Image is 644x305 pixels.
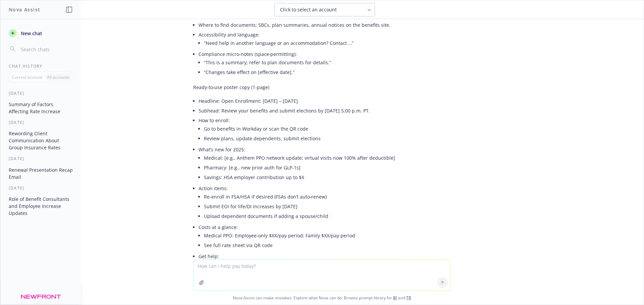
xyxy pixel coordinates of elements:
[204,231,451,240] li: Medical PPO: Employee‑only $XX/pay period; Family $XX/pay period
[204,134,451,143] li: Review plans, update dependents, submit elections
[204,211,451,221] li: Upload dependent documents if adding a spouse/child
[1,63,81,69] div: Chat History
[199,96,451,106] li: Headline: Open Enrollment: [DATE] – [DATE]
[6,164,75,182] button: Renewal Presentation Recap Email
[280,6,337,13] span: Click to select an account
[199,20,451,30] li: Where to find documents: SBCs, plan summaries, annual notices on the benefits site.
[19,45,73,54] input: Search chats
[193,84,451,91] p: Ready‑to‑use poster copy (1‑page)
[199,145,451,183] li: What’s new for 2025:
[199,30,451,49] li: Accessibility and language:
[204,124,451,134] li: Go to benefits in Workday or scan the QR code
[6,99,75,117] button: Summary of Factors Affecting Rate Increase
[393,295,397,301] a: BI
[12,74,42,80] p: Current account
[199,49,451,78] li: Compliance micro‑notes (space‑permitting):
[204,58,451,67] li: “This is a summary; refer to plan documents for details.”
[204,192,451,202] li: Re‑enroll in FSA/HSA if desired (FSAs don’t auto‑renew)
[274,3,375,16] button: Click to select an account
[3,291,641,305] span: Nova Assist can make mistakes. Explore what Nova can do: Browse prompt library for and
[1,156,81,161] div: [DATE]
[199,251,451,281] li: Get help:
[1,120,81,125] div: [DATE]
[204,172,451,182] li: Savings: HSA employer contribution up to $X
[199,183,451,222] li: Action items:
[6,27,75,39] button: New chat
[204,202,451,211] li: Submit EOI for life/DI increases by [DATE]
[19,30,42,37] span: New chat
[204,38,451,48] li: “Need help in another language or an accommodation? Contact …”
[1,185,81,191] div: [DATE]
[204,163,451,172] li: Pharmacy: [e.g., new prior auth for GLP‑1s]
[47,74,69,80] p: All accounts
[1,90,81,96] div: [DATE]
[204,240,451,250] li: See full rate sheet via QR code
[204,67,451,77] li: “Changes take effect on [effective date].”
[406,295,411,301] a: TR
[6,194,75,219] button: Role of Benefit Consultants and Employee Increase Updates
[199,106,451,116] li: Subhead: Review your benefits and submit elections by [DATE] 5:00 p.m. PT.
[204,153,451,163] li: Medical: [e.g., Anthem PPO network update; virtual visits now 100% after deductible]
[199,222,451,251] li: Costs at a glance:
[9,6,40,13] h1: Nova Assist
[6,128,75,153] button: Rewording Client Communication About Group Insurance Rates
[199,116,451,145] li: How to enroll:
